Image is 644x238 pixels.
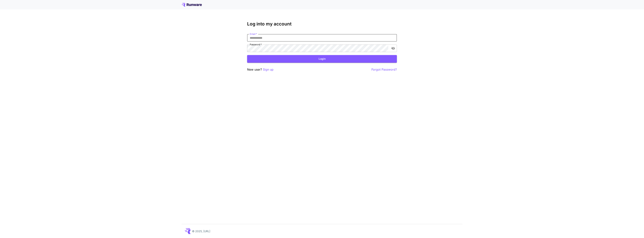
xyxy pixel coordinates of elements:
[390,45,397,52] button: toggle password visibility
[250,43,262,46] label: Password
[192,229,210,233] p: © 2025, [URL]
[247,21,397,27] h3: Log into my account
[250,32,257,36] label: Email
[247,55,397,63] button: Login
[247,67,274,72] p: New user?
[263,67,274,72] button: Sign up
[371,67,397,72] button: Forgot Password?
